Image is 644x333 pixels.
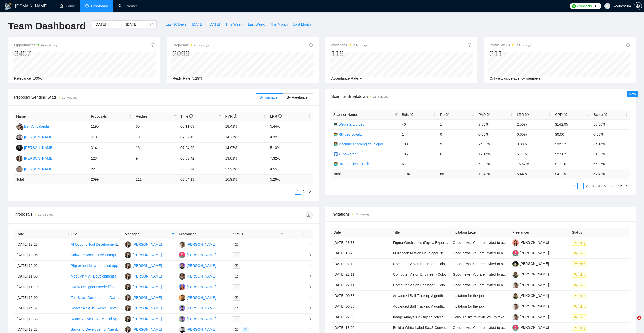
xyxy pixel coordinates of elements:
[625,184,628,188] span: right
[125,295,162,299] a: SO[PERSON_NAME]
[151,43,154,47] span: info-circle
[24,156,53,161] div: [PERSON_NAME]
[187,284,216,290] div: [PERSON_NAME]
[223,20,245,28] button: This Week
[360,76,362,80] span: --
[179,295,216,299] a: OD[PERSON_NAME]
[512,293,519,299] img: c13_W7EwNRmY6r3PpOF4fSbnGeZfmmxjMAXFu4hJ2fE6zyjFsKva-mNce01Y8VkI2w
[290,20,313,28] button: Last Month
[235,243,238,246] span: mail
[333,142,384,146] a: 👨‍💻 Machine Learning developer
[187,252,216,258] div: [PERSON_NAME]
[133,284,162,290] div: [PERSON_NAME]
[187,242,216,247] div: [PERSON_NAME]
[8,20,86,32] h1: Team Dashboard
[133,295,162,300] div: [PERSON_NAME]
[400,139,438,149] td: 100
[624,183,630,189] li: Next Page
[179,305,185,311] img: MP
[590,183,596,189] a: 3
[438,139,476,149] td: 9
[179,263,216,267] a: IZ[PERSON_NAME]
[564,113,567,116] span: info-circle
[393,283,496,287] a: Computer Vision Engineer - Color Analysis & Pattern Recognition
[476,149,515,159] td: 17.14%
[512,283,549,287] a: [PERSON_NAME]
[134,143,178,153] td: 16
[572,283,587,288] span: Pending
[179,252,185,258] img: DB
[134,121,178,132] td: 65
[517,113,529,117] span: LRR
[308,190,311,193] span: right
[629,92,636,96] span: New
[584,183,590,189] li: 2
[280,233,283,236] span: filter
[125,284,131,290] img: SO
[572,251,587,256] span: Pending
[189,20,206,28] button: [DATE]
[476,139,515,149] td: 24.00%
[512,262,549,266] a: [PERSON_NAME]
[125,274,162,278] a: SO[PERSON_NAME]
[307,189,313,195] button: right
[194,44,209,47] time: 21 hours ago
[331,76,358,80] span: Acceptance Rate
[187,263,216,268] div: [PERSON_NAME]
[515,139,553,149] td: 9.00%
[515,119,553,129] td: 2.50%
[187,305,216,311] div: [PERSON_NAME]
[268,143,313,153] td: 5.10%
[234,114,237,118] span: info-circle
[572,325,587,331] span: Pending
[133,316,162,322] div: [PERSON_NAME]
[577,3,593,9] span: Connects:
[572,283,589,287] a: Pending
[179,273,185,280] img: AK
[301,189,307,195] li: 2
[91,114,128,119] span: Proposals
[235,275,238,278] span: mail
[572,262,589,266] a: Pending
[572,272,587,277] span: Pending
[634,2,642,10] button: setting
[133,305,162,311] div: [PERSON_NAME]
[179,253,216,257] a: DB[PERSON_NAME]
[267,20,290,28] button: This Month
[179,306,216,310] a: MP[PERSON_NAME]
[118,4,137,8] a: searchScanner
[172,233,175,236] span: filter
[512,315,549,319] a: [PERSON_NAME]
[438,129,476,139] td: 0
[577,183,584,189] li: 1
[235,296,238,299] span: mail
[180,114,193,118] span: Time
[41,44,58,47] time: 44 minutes ago
[309,43,313,47] span: info-circle
[163,20,189,28] button: Last 30 Days
[572,294,589,298] a: Pending
[187,273,216,279] div: [PERSON_NAME]
[602,183,608,189] a: 5
[307,189,313,195] li: Next Page
[248,22,265,27] span: Last Week
[393,294,486,298] a: Advanced Ball Tracking Algorithm for Tennis Video Analysis
[512,282,519,288] img: c1JrBMKs4n6n1XTwr9Ch9l6Wx8P0d_I_SvDLcO1YUT561ZyDL7tww5njnySs8rLO2E
[572,4,576,8] img: upwork-logo.png
[572,304,589,308] a: Pending
[223,132,268,143] td: 14.77%
[512,303,519,310] img: c1JrBMKs4n6n1XTwr9Ch9l6Wx8P0d_I_SvDLcO1YUT561ZyDL7tww5njnySs8rLO2E
[125,253,162,257] a: SO[PERSON_NAME]
[95,22,118,27] input: Start date
[89,143,134,153] td: 314
[179,327,216,331] a: SB[PERSON_NAME]
[402,113,413,117] span: Bids
[178,121,223,132] td: 00:11:03
[490,76,541,80] span: Only exclusive agency members
[333,113,357,117] span: Scanner Name
[637,316,641,320] span: 2
[125,242,162,246] a: SO[PERSON_NAME]
[14,42,58,48] span: Opportunities
[179,284,185,290] img: IP
[572,315,589,319] a: Pending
